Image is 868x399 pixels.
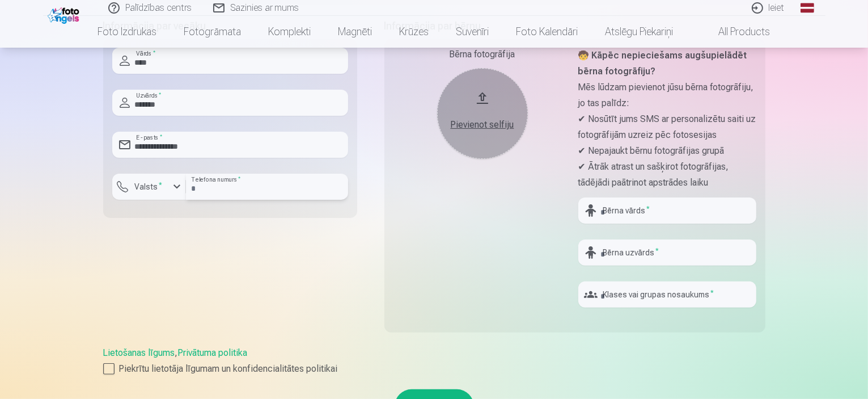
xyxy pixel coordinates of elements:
a: All products [687,16,784,48]
img: /fa1 [48,5,82,24]
button: Pievienot selfiju [437,68,528,159]
div: Pievienot selfiju [448,118,516,132]
strong: 🧒 Kāpēc nepieciešams augšupielādēt bērna fotogrāfiju? [578,50,747,77]
label: Piekrītu lietotāja līgumam un konfidencialitātes politikai [103,362,765,376]
p: ✔ Nepajaukt bērnu fotogrāfijas grupā [578,143,756,159]
a: Magnēti [325,16,386,48]
p: Mēs lūdzam pievienot jūsu bērna fotogrāfiju, jo tas palīdz: [578,79,756,111]
a: Suvenīri [443,16,503,48]
div: , [103,346,765,376]
a: Fotogrāmata [171,16,255,48]
a: Atslēgu piekariņi [592,16,687,48]
a: Foto kalendāri [503,16,592,48]
label: Valsts [130,181,167,192]
a: Krūzes [386,16,443,48]
p: ✔ Ātrāk atrast un sašķirot fotogrāfijas, tādējādi paātrinot apstrādes laiku [578,159,756,191]
button: Valsts* [112,174,186,200]
div: Bērna fotogrāfija [393,48,571,61]
a: Lietošanas līgums [103,347,175,358]
a: Komplekti [255,16,325,48]
a: Foto izdrukas [84,16,171,48]
a: Privātuma politika [178,347,248,358]
p: ✔ Nosūtīt jums SMS ar personalizētu saiti uz fotogrāfijām uzreiz pēc fotosesijas [578,111,756,143]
